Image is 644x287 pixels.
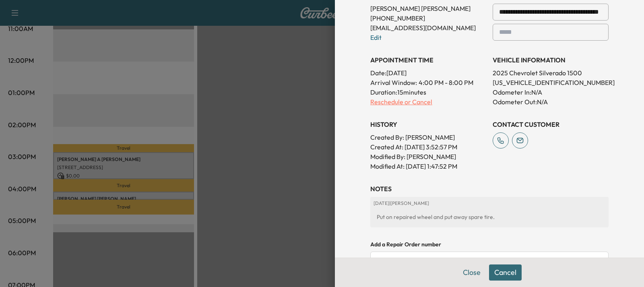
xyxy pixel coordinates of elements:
[458,264,486,281] button: Close
[370,55,486,65] h3: APPOINTMENT TIME
[493,87,609,97] p: Odometer In: N/A
[370,87,486,97] p: Duration: 15 minutes
[370,13,486,23] p: [PHONE_NUMBER]
[370,120,486,129] h3: History
[374,200,605,206] p: [DATE] | [PERSON_NAME]
[370,23,486,33] p: [EMAIL_ADDRESS][DOMAIN_NAME]
[493,55,609,65] h3: VEHICLE INFORMATION
[370,184,609,194] h3: NOTES
[370,78,486,87] p: Arrival Window:
[493,68,609,78] p: 2025 Chevrolet Silverado 1500
[493,78,609,87] p: [US_VEHICLE_IDENTIFICATION_NUMBER]
[370,240,609,248] h4: Add a Repair Order number
[419,78,473,87] span: 4:00 PM - 8:00 PM
[370,68,486,78] p: Date: [DATE]
[370,4,486,13] p: [PERSON_NAME] [PERSON_NAME]
[370,161,486,171] p: Modified At : [DATE] 1:47:52 PM
[370,152,486,161] p: Modified By : [PERSON_NAME]
[370,97,486,107] p: Reschedule or Cancel
[493,97,609,107] p: Odometer Out: N/A
[370,33,382,41] a: Edit
[493,120,609,129] h3: CONTACT CUSTOMER
[370,142,486,152] p: Created At : [DATE] 3:52:57 PM
[374,210,605,224] div: Put on repaired wheel and put away spare tire.
[489,264,522,281] button: Cancel
[370,132,486,142] p: Created By : [PERSON_NAME]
